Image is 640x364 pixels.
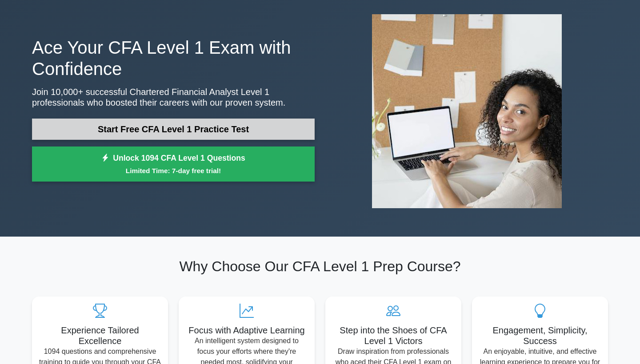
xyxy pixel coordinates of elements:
[32,37,315,79] h1: Ace Your CFA Level 1 Exam with Confidence
[32,258,608,275] h2: Why Choose Our CFA Level 1 Prep Course?
[43,166,304,176] small: Limited Time: 7-day free trial!
[186,325,308,336] h5: Focus with Adaptive Learning
[479,325,601,346] h5: Engagement, Simplicity, Success
[32,87,315,108] p: Join 10,000+ successful Chartered Financial Analyst Level 1 professionals who boosted their caree...
[32,146,315,182] a: Unlock 1094 CFA Level 1 QuestionsLimited Time: 7-day free trial!
[332,325,454,346] h5: Step into the Shoes of CFA Level 1 Victors
[32,119,315,140] a: Start Free CFA Level 1 Practice Test
[39,325,161,346] h5: Experience Tailored Excellence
